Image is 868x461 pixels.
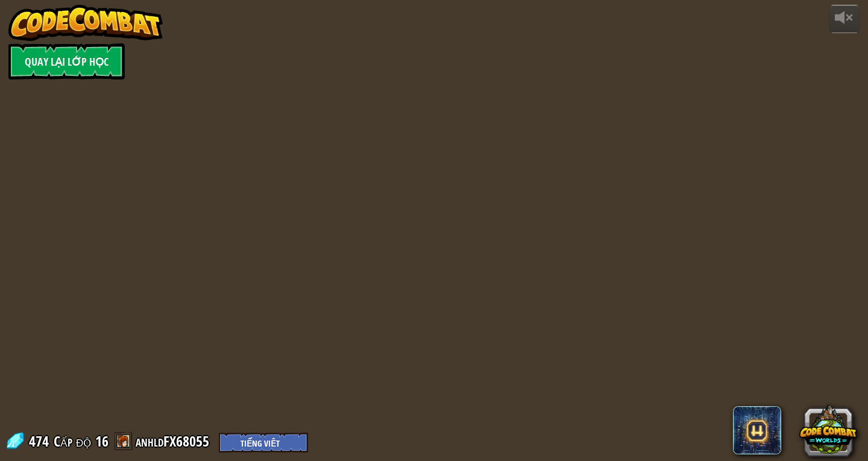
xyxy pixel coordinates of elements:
[29,431,52,451] span: 474
[95,431,108,451] span: 16
[8,43,125,80] a: Quay lại Lớp Học
[136,431,213,451] a: anhldFX68055
[54,431,91,451] span: Cấp độ
[829,5,860,33] button: Tùy chỉnh âm lượng
[8,5,163,41] img: CodeCombat - Learn how to code by playing a game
